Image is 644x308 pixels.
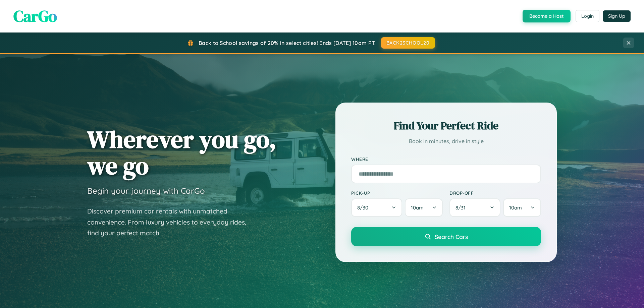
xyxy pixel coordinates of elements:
label: Where [351,156,541,162]
button: Search Cars [351,227,541,246]
button: 10am [503,198,541,217]
button: Become a Host [523,10,571,22]
span: Search Cars [435,233,468,240]
h2: Find Your Perfect Ride [351,118,541,133]
span: 10am [509,204,522,211]
span: 8 / 31 [455,204,469,211]
button: Sign Up [603,10,631,22]
button: BACK2SCHOOL20 [381,37,435,49]
span: 10am [411,204,424,211]
h1: Wherever you go, we go [87,126,276,179]
h3: Begin your journey with CarGo [87,186,205,196]
span: CarGo [13,5,57,27]
p: Discover premium car rentals with unmatched convenience. From luxury vehicles to everyday rides, ... [87,206,255,239]
button: 10am [405,198,443,217]
button: 8/31 [449,198,500,217]
span: Back to School savings of 20% in select cities! Ends [DATE] 10am PT. [199,40,376,46]
label: Pick-up [351,190,443,196]
button: Login [576,10,599,22]
span: 8 / 30 [357,204,372,211]
p: Book in minutes, drive in style [351,136,541,146]
button: 8/30 [351,198,402,217]
label: Drop-off [449,190,541,196]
